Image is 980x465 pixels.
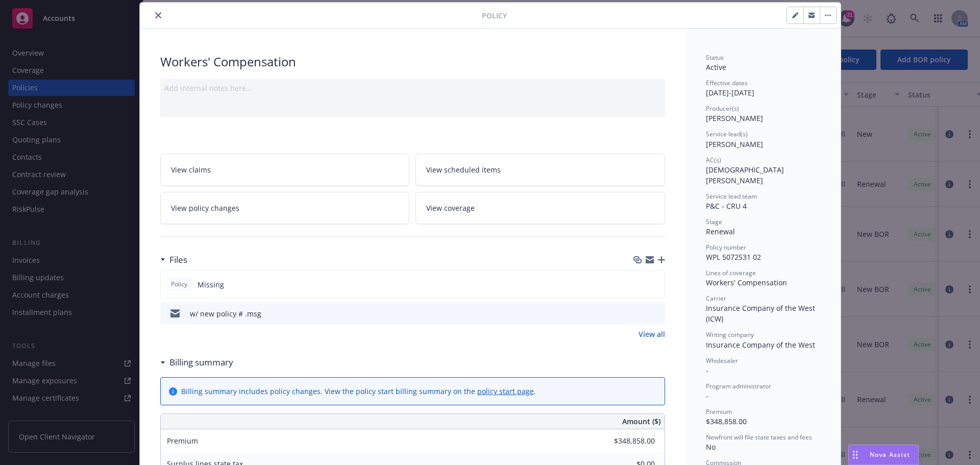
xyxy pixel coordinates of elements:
[706,417,747,426] span: $348,858.00
[706,79,748,87] span: Effective dates
[426,164,501,175] span: View scheduled items
[706,382,771,390] span: Program administrator
[706,79,820,98] div: [DATE] - [DATE]
[415,154,665,186] a: View scheduled items
[706,365,708,375] span: -
[167,436,198,446] span: Premium
[595,433,661,449] input: 0.00
[706,201,747,211] span: P&C - CRU 4
[171,203,239,213] span: View policy changes
[160,253,187,266] div: Files
[849,445,862,464] div: Drag to move
[706,130,748,138] span: Service lead(s)
[171,164,211,175] span: View claims
[482,10,507,21] span: Policy
[198,279,224,290] span: Missing
[706,104,739,113] span: Producer(s)
[706,227,735,236] span: Renewal
[706,53,724,62] span: Status
[848,445,919,465] button: Nova Assist
[169,356,233,369] h3: Billing summary
[706,442,716,452] span: No
[870,450,910,459] span: Nova Assist
[706,433,812,442] span: Newfront will file state taxes and fees
[160,356,233,369] div: Billing summary
[706,139,763,149] span: [PERSON_NAME]
[706,268,756,277] span: Lines of coverage
[415,192,665,224] a: View coverage
[706,252,761,262] span: WPL 5072531 02
[706,294,726,303] span: Carrier
[164,83,661,93] div: Add internal notes here...
[160,192,410,224] a: View policy changes
[152,9,164,21] button: close
[169,253,187,266] h3: Files
[635,308,644,319] button: download file
[706,243,746,252] span: Policy number
[706,407,732,416] span: Premium
[160,53,665,70] div: Workers' Compensation
[706,165,784,185] span: [DEMOGRAPHIC_DATA][PERSON_NAME]
[706,278,787,287] span: Workers' Compensation
[706,303,817,324] span: Insurance Company of the West (ICW)
[639,329,665,339] a: View all
[622,416,660,427] span: Amount ($)
[706,192,757,201] span: Service lead team
[477,386,534,396] a: policy start page
[160,154,410,186] a: View claims
[706,62,726,72] span: Active
[706,113,763,123] span: [PERSON_NAME]
[169,280,189,289] span: Policy
[181,386,536,397] div: Billing summary includes policy changes. View the policy start billing summary on the .
[426,203,475,213] span: View coverage
[706,340,815,350] span: Insurance Company of the West
[706,156,721,164] span: AC(s)
[706,217,722,226] span: Stage
[190,308,261,319] div: w/ new policy # .msg
[652,308,661,319] button: preview file
[706,391,708,401] span: -
[706,356,738,365] span: Wholesaler
[706,330,754,339] span: Writing company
